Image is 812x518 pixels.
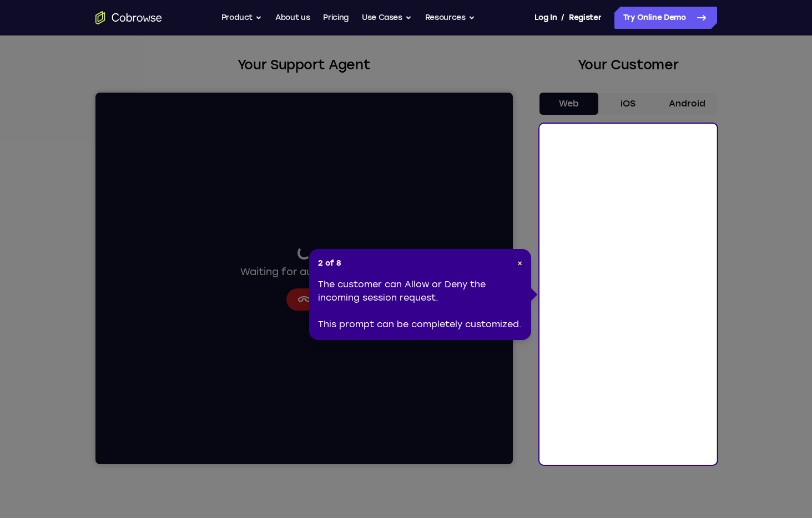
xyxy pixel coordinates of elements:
[221,7,263,29] button: Product
[95,11,162,24] a: Go to the home page
[191,196,226,218] button: Cancel
[517,258,522,269] button: Close Tour
[569,7,601,29] a: Register
[318,258,341,269] span: 2 of 8
[145,154,273,187] div: Waiting for authorization
[323,7,349,29] a: Pricing
[534,7,557,29] a: Log In
[275,7,310,29] a: About us
[517,258,522,268] span: ×
[614,7,717,29] a: Try Online Demo
[362,7,412,29] button: Use Cases
[425,7,475,29] button: Resources
[318,278,522,331] div: The customer can Allow or Deny the incoming session request. This prompt can be completely custom...
[561,11,564,24] span: /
